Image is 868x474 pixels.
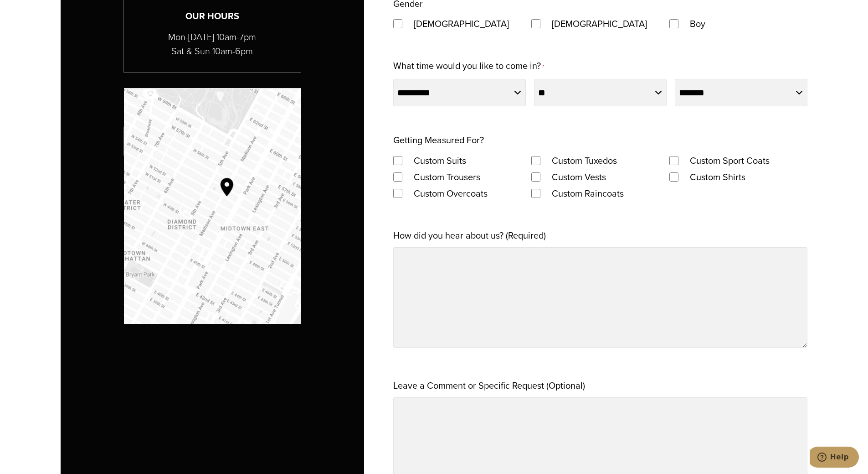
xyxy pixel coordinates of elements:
[681,169,755,185] label: Custom Shirts
[405,185,497,202] label: Custom Overcoats
[543,152,626,169] label: Custom Tuxedos
[393,57,544,75] label: What time would you like to come in?
[543,185,633,202] label: Custom Raincoats
[543,169,615,185] label: Custom Vests
[124,88,301,324] a: Map to Alan David Custom
[393,227,546,244] label: How did you hear about us? (Required)
[124,9,301,23] h3: Our Hours
[393,377,585,394] label: Leave a Comment or Specific Request (Optional)
[405,16,518,32] label: [DEMOGRAPHIC_DATA]
[124,30,301,58] p: Mon-[DATE] 10am-7pm Sat & Sun 10am-6pm
[810,447,859,469] iframe: Opens a widget where you can chat to one of our agents
[681,16,714,32] label: Boy
[393,132,484,148] legend: Getting Measured For?
[405,152,475,169] label: Custom Suits
[124,88,301,324] img: Google map with pin showing Alan David location at Madison Avenue & 53rd Street NY
[543,16,656,32] label: [DEMOGRAPHIC_DATA]
[681,152,779,169] label: Custom Sport Coats
[405,169,489,185] label: Custom Trousers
